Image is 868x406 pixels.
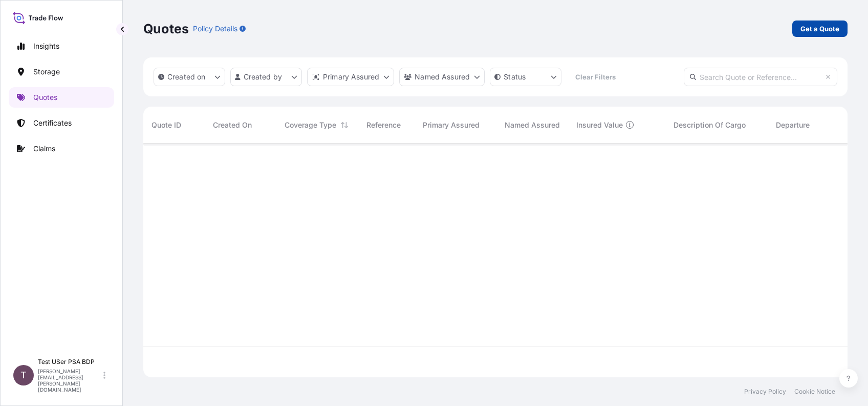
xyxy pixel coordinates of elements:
p: Storage [33,67,60,77]
p: Primary Assured [323,72,379,82]
span: Primary Assured [423,120,480,130]
span: T [20,370,27,380]
p: Get a Quote [800,24,839,34]
a: Claims [9,138,114,159]
span: Named Assured [505,120,560,130]
button: createdOn Filter options [154,68,225,86]
span: Departure [776,120,810,130]
a: Storage [9,62,114,82]
p: Certificates [33,118,72,128]
p: Status [504,72,526,82]
span: Insured Value [576,120,623,130]
a: Certificates [9,113,114,133]
p: Quotes [143,21,189,37]
p: Quotes [33,92,57,103]
p: Policy Details [193,24,237,34]
button: certificateStatus Filter options [490,68,561,86]
button: Clear Filters [567,69,624,85]
a: Cookie Notice [794,388,835,396]
p: Clear Filters [575,72,616,82]
input: Search Quote or Reference... [684,68,837,86]
span: Quote ID [151,120,181,130]
span: Description Of Cargo [674,120,746,130]
span: Created On [213,120,252,130]
p: Named Assured [415,72,470,82]
button: createdBy Filter options [230,68,302,86]
button: Sort [338,119,351,131]
p: Test USer PSA BDP [38,358,101,366]
button: cargoOwner Filter options [399,68,485,86]
span: Reference [366,120,401,130]
a: Privacy Policy [744,388,786,396]
p: Created by [244,72,283,82]
button: distributor Filter options [307,68,394,86]
p: Claims [33,144,55,154]
p: Created on [167,72,206,82]
a: Insights [9,36,114,56]
p: Insights [33,41,59,51]
span: Coverage Type [285,120,336,130]
a: Quotes [9,87,114,108]
a: Get a Quote [792,21,848,37]
p: [PERSON_NAME][EMAIL_ADDRESS][PERSON_NAME][DOMAIN_NAME] [38,368,101,393]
